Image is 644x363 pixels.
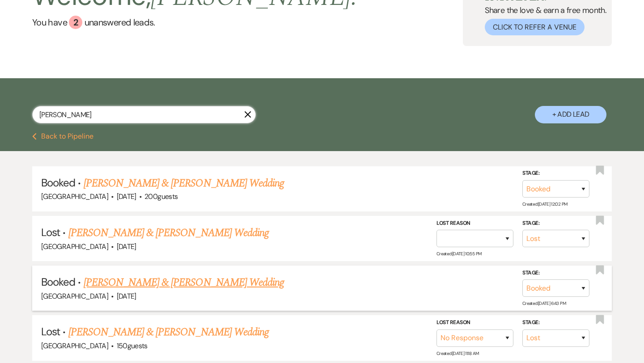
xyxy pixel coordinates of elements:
span: Lost [41,225,60,239]
label: Stage: [522,268,589,278]
a: [PERSON_NAME] & [PERSON_NAME] Wedding [68,324,269,340]
label: Lost Reason [436,219,513,228]
div: 2 [69,16,82,29]
label: Stage: [522,219,589,228]
label: Lost Reason [436,318,513,328]
span: [GEOGRAPHIC_DATA] [41,192,108,201]
span: [GEOGRAPHIC_DATA] [41,341,108,350]
span: [GEOGRAPHIC_DATA] [41,242,108,251]
span: Booked [41,275,75,289]
label: Stage: [522,318,589,328]
span: Created: [DATE] 6:43 PM [522,300,566,306]
span: [GEOGRAPHIC_DATA] [41,291,108,301]
span: Created: [DATE] 12:02 PM [522,201,567,207]
span: Created: [DATE] 11:18 AM [436,350,479,356]
button: Click to Refer a Venue [485,19,585,35]
span: 200 guests [144,192,178,201]
a: [PERSON_NAME] & [PERSON_NAME] Wedding [68,225,269,241]
a: [PERSON_NAME] & [PERSON_NAME] Wedding [84,274,284,291]
span: Booked [41,176,75,190]
label: Stage: [522,169,589,178]
span: [DATE] [117,242,136,251]
button: + Add Lead [535,106,606,123]
a: [PERSON_NAME] & [PERSON_NAME] Wedding [84,175,284,191]
button: Back to Pipeline [32,133,93,140]
span: Lost [41,325,60,338]
span: 150 guests [117,341,148,350]
span: Created: [DATE] 10:55 PM [436,251,481,257]
a: You have 2 unanswered leads. [32,16,357,29]
span: [DATE] [117,192,136,201]
span: [DATE] [117,291,136,301]
input: Search by name, event date, email address or phone number [32,106,256,123]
